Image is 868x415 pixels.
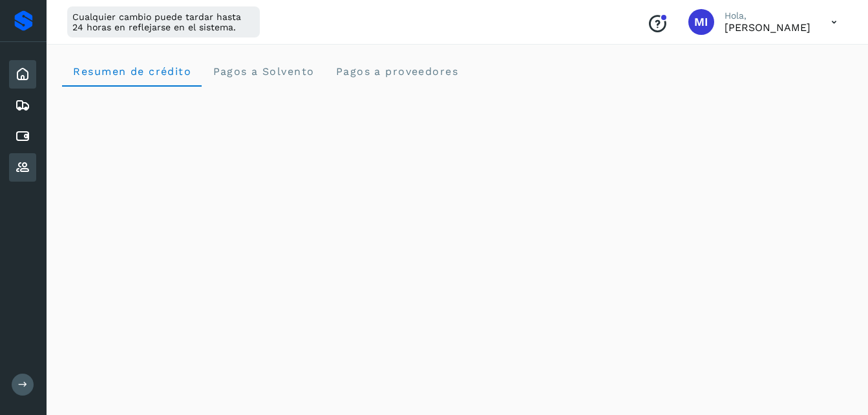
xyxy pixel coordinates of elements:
[67,6,260,37] div: Cualquier cambio puede tardar hasta 24 horas en reflejarse en el sistema.
[725,10,810,21] p: Hola,
[9,91,36,120] div: Embarques
[72,65,191,78] span: Resumen de crédito
[9,60,36,89] div: Inicio
[725,21,810,34] p: MARIA ILIANA ARCHUNDIA
[212,65,314,78] span: Pagos a Solvento
[9,122,36,151] div: Cuentas por pagar
[9,153,36,182] div: Proveedores
[335,65,458,78] span: Pagos a proveedores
